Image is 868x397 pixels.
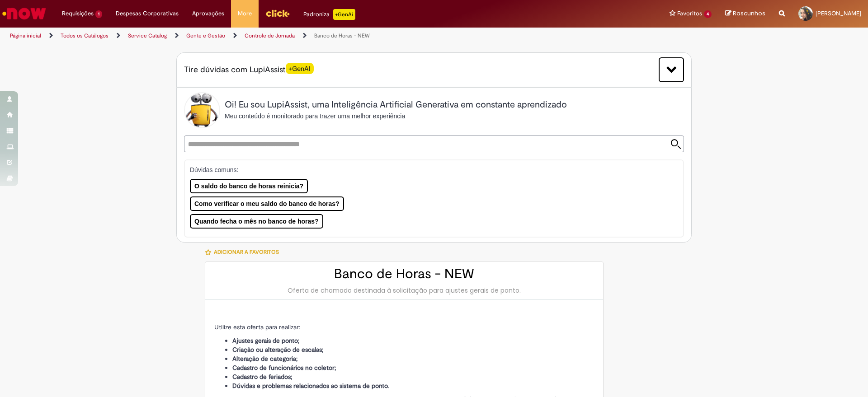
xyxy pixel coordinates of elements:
[314,32,370,39] a: Banco de Horas - NEW
[116,9,179,18] span: Despesas Corporativas
[214,323,300,331] span: Utilize esta oferta para realizar:
[192,9,224,18] span: Aprovações
[816,9,861,17] span: [PERSON_NAME]
[190,196,344,211] button: Como verificar o meu saldo do banco de horas?
[265,6,290,20] img: click_logo_yellow_360x200.png
[62,9,94,18] span: Requisições
[225,100,567,110] h2: Oi! Eu sou LupiAssist, uma Inteligência Artificial Generativa em constante aprendizado
[733,9,765,18] span: Rascunhos
[190,214,323,229] button: Quando fecha o mês no banco de horas?
[184,92,220,128] img: Lupi
[184,64,314,75] span: Tire dúvidas com LupiAssist
[238,9,252,18] span: More
[214,286,594,295] div: Oferta de chamado destinada à solicitação para ajustes gerais de ponto.
[190,179,308,193] button: O saldo do banco de horas reinicia?
[677,9,702,18] span: Favoritos
[1,5,47,23] img: ServiceNow
[190,165,666,174] p: Dúvidas comuns:
[232,382,389,390] strong: Dúvidas e problemas relacionados ao sistema de ponto.
[128,32,167,39] a: Service Catalog
[232,346,324,354] strong: Criação ou alteração de escalas;
[245,32,295,39] a: Controle de Jornada
[232,373,292,381] strong: Cadastro de feriados;
[232,336,300,345] strong: Ajustes gerais de ponto;
[95,10,102,18] span: 1
[668,136,684,152] input: Submit
[214,266,594,281] h2: Banco de Horas - NEW
[7,28,572,44] ul: Trilhas de página
[225,112,405,120] span: Meu conteúdo é monitorado para trazer uma melhor experiência
[725,9,765,18] a: Rascunhos
[186,32,225,39] a: Gente e Gestão
[704,10,712,18] span: 4
[232,364,336,372] strong: Cadastro de funcionários no coletor;
[333,9,355,20] p: +GenAi
[214,249,279,256] span: Adicionar a Favoritos
[286,63,314,74] span: +GenAI
[10,32,41,39] a: Página inicial
[205,243,284,262] button: Adicionar a Favoritos
[303,9,355,20] div: Padroniza
[61,32,108,39] a: Todos os Catálogos
[232,355,298,363] strong: Alteração de categoria;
